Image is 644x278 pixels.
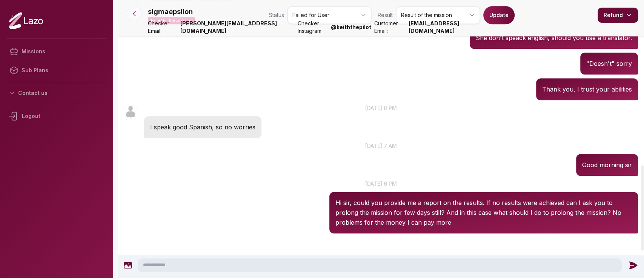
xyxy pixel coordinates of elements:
span: Status [269,11,284,19]
button: Update [483,6,515,24]
p: [DATE] 8 pm [118,104,644,112]
p: Thank you, I trust your abilities [542,84,632,94]
p: sigmaepsilon [148,6,193,17]
p: Failed for the customer [148,17,195,24]
p: Good morning sir [582,160,632,170]
p: Hi sir, could you provide me a report on the results. If no results were achieved can I ask you t... [335,198,632,227]
span: Customer Email: [374,20,406,35]
span: Result [378,11,393,19]
p: She don't speack english, should you use a translator. [476,33,632,43]
p: I speak good Spanish, so no worries [150,122,255,132]
p: [DATE] 6 pm [118,180,644,188]
button: Refund [598,8,638,23]
a: Sub Plans [6,61,107,80]
strong: @ keiththepilot [331,23,371,31]
p: "Doesn't" sorry [586,59,632,68]
span: Checker Instagram: [298,20,328,35]
button: Contact us [6,86,107,100]
a: Missions [6,42,107,61]
strong: [EMAIL_ADDRESS][DOMAIN_NAME] [409,20,486,35]
strong: [PERSON_NAME][EMAIL_ADDRESS][DOMAIN_NAME] [180,20,295,35]
span: Checker Email: [148,20,177,35]
div: Logout [6,106,107,126]
p: [DATE] 7 am [118,142,644,150]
